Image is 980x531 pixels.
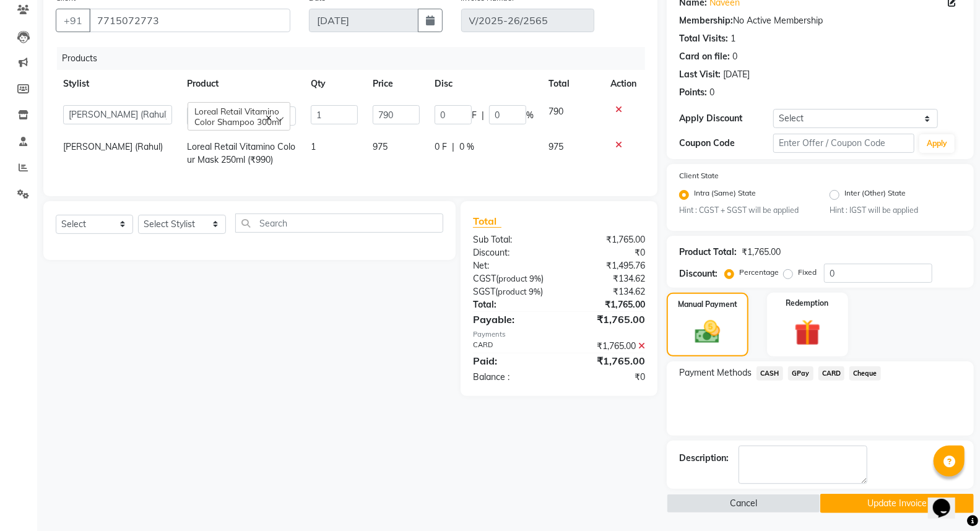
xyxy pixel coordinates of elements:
div: No Active Membership [679,14,961,27]
div: Sub Total: [464,233,559,246]
div: Last Visit: [679,68,721,81]
span: 790 [549,106,563,117]
label: Client State [679,170,719,181]
button: Update Invoice [820,494,974,513]
span: 0 F [435,140,447,153]
div: Balance : [464,371,559,384]
div: Apply Discount [679,112,773,125]
button: Cancel [667,494,820,513]
label: Manual Payment [678,299,737,310]
div: 0 [709,86,714,99]
div: ₹1,765.00 [742,246,781,259]
div: Membership: [679,14,733,27]
span: product [498,274,527,283]
label: Fixed [798,267,817,278]
div: Net: [464,259,559,272]
span: 9% [529,274,541,283]
div: Products [57,47,654,70]
div: Total Visits: [679,32,728,45]
div: ₹0 [559,246,654,259]
span: 1 [311,141,316,152]
img: _gift.svg [786,316,829,348]
span: product [498,287,527,296]
div: ( ) [464,272,559,285]
div: Discount: [679,267,718,280]
div: Card on file: [679,50,730,63]
div: Payable: [464,312,559,327]
div: Discount: [464,246,559,259]
span: SGST [473,286,495,297]
th: Price [365,70,427,98]
label: Inter (Other) State [844,188,906,202]
div: Total: [464,298,559,311]
img: _cash.svg [687,317,728,347]
span: Payment Methods [679,366,752,379]
span: Cheque [849,366,881,381]
div: ₹0 [559,371,654,384]
input: Search by Name/Mobile/Email/Code [89,9,290,32]
div: ₹1,765.00 [559,298,654,311]
div: Payments [473,329,645,340]
div: ₹1,765.00 [559,353,654,368]
span: 975 [549,141,563,152]
span: | [452,140,454,153]
label: Intra (Same) State [694,188,756,202]
th: Qty [303,70,365,98]
label: Percentage [739,267,779,278]
span: 0 % [459,140,474,153]
span: | [482,109,484,122]
input: Search [235,214,443,233]
span: % [526,109,534,122]
div: ( ) [464,285,559,298]
div: 0 [732,50,737,63]
div: Description: [679,452,729,465]
span: GPay [788,366,813,381]
th: Action [603,70,645,98]
button: +91 [56,9,90,32]
div: Coupon Code [679,137,773,150]
div: ₹1,765.00 [559,340,654,353]
div: ₹1,495.76 [559,259,654,272]
div: CARD [464,340,559,353]
th: Disc [427,70,541,98]
th: Stylist [56,70,180,98]
div: ₹1,765.00 [559,233,654,246]
div: 1 [731,32,735,45]
th: Total [541,70,603,98]
span: 9% [529,287,540,296]
iframe: chat widget [928,481,968,519]
span: CASH [757,366,783,381]
div: ₹1,765.00 [559,312,654,327]
span: Loreal Retail Vitamino Color Shampoo 300ml [194,106,281,127]
small: Hint : CGST + SGST will be applied [679,205,811,216]
span: [PERSON_NAME] (Rahul) [63,141,163,152]
div: ₹134.62 [559,285,654,298]
input: Enter Offer / Coupon Code [773,134,914,153]
span: F [472,109,477,122]
span: CARD [818,366,845,381]
span: Total [473,215,501,228]
label: Redemption [786,298,829,309]
span: Loreal Retail Vitamino Colour Mask 250ml (₹990) [187,141,295,165]
th: Product [180,70,303,98]
div: ₹134.62 [559,272,654,285]
div: Points: [679,86,707,99]
div: [DATE] [723,68,750,81]
span: 975 [373,141,388,152]
div: Product Total: [679,246,737,259]
small: Hint : IGST will be applied [830,205,961,216]
span: CGST [473,273,496,284]
button: Apply [919,134,955,153]
div: Paid: [464,353,559,368]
